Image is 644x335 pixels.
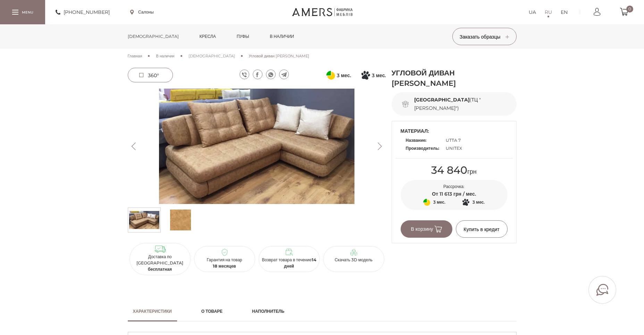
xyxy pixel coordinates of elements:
button: Next [374,142,386,150]
span: 3 мес. [372,71,386,80]
span: UTTA 7 [446,138,461,143]
span: грн / мес. [453,191,476,197]
span: грн [431,168,477,175]
b: 18 месяцев [213,263,236,269]
span: 360° [148,72,159,79]
a: Кресла [194,24,221,49]
span: В наличии [156,54,174,58]
img: s_ [129,210,159,230]
span: [DEMOGRAPHIC_DATA] [189,54,235,58]
button: Заказать образцы [452,28,517,45]
span: В корзину [411,226,442,232]
a: Главная [128,53,142,59]
span: 3 мес. [337,71,351,80]
b: бесплатная [148,267,172,272]
a: RU [545,8,552,16]
b: Производитель: [406,146,440,151]
span: 11 613 [440,191,452,197]
a: Наполнитель [247,301,290,321]
span: UNITEX [446,146,462,151]
a: facebook [253,70,262,79]
b: [GEOGRAPHIC_DATA] [414,97,470,103]
button: Купить в кредит [456,220,508,238]
a: EN [561,8,568,16]
button: В корзину [401,220,452,238]
h2: Характеристики [133,308,172,314]
h1: Угловой диван [PERSON_NAME] [392,68,471,89]
p: Возврат товара в течение [261,257,317,269]
h2: О товаре [201,308,223,314]
span: Заказать образцы [460,34,509,40]
a: В наличии [156,53,174,59]
p: Рассрочка: [401,183,508,190]
a: Пуфы [232,24,254,49]
a: Характеристики [128,301,177,321]
span: Главная [128,54,142,58]
a: whatsapp [266,70,276,79]
a: viber [240,70,249,79]
button: Previous [128,142,140,150]
a: [GEOGRAPHIC_DATA](ТЦ "[PERSON_NAME]") [414,97,481,111]
span: Купить в кредит [463,226,500,232]
a: [DEMOGRAPHIC_DATA] [189,53,235,59]
a: UA [529,8,536,16]
svg: Покупка частями от монобанк [361,71,370,80]
p: Скачать 3D модель [326,257,382,263]
span: 34 840 [431,164,467,177]
a: 360° [128,68,173,82]
b: 14 дней [284,257,316,269]
svg: Оплата частями от ПриватБанка [326,71,335,80]
h2: Наполнитель [252,308,284,314]
a: О товаре [196,301,228,321]
b: Название: [406,138,427,143]
a: telegram [279,70,289,79]
img: s_ [166,210,196,230]
span: 3 мес. [433,198,445,206]
span: 3 мес. [472,198,485,206]
p: Доставка по [GEOGRAPHIC_DATA] [132,254,188,272]
a: [PHONE_NUMBER] [56,8,110,16]
p: Гарантия на товар [197,257,252,269]
a: Салоны [130,9,154,15]
a: [DEMOGRAPHIC_DATA] [123,24,184,49]
span: материал: [401,126,508,136]
a: в наличии [265,24,299,49]
span: От [432,191,438,197]
span: 0 [626,6,633,13]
